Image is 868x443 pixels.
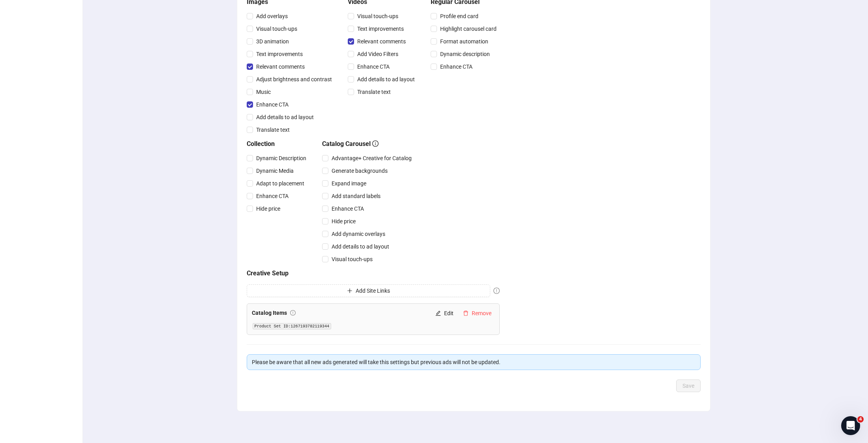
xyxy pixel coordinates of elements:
span: Add standard labels [328,192,384,200]
span: Generate backgrounds [328,166,391,175]
span: delete [463,310,469,316]
span: Edit [444,310,454,316]
h5: Catalog Carousel [322,139,415,149]
span: Translate text [253,125,293,134]
span: Profile end card [437,12,482,21]
span: Dynamic Media [253,166,297,175]
span: Dynamic Description [253,154,309,163]
code: Product Set ID: 1267193782119344 [253,323,332,329]
span: Add details to ad layout [354,75,418,84]
span: Add overlays [253,12,291,21]
span: Text improvements [253,50,306,58]
span: Remove [472,310,491,316]
span: 4 [857,416,864,422]
span: Highlight carousel card [437,24,500,33]
span: Enhance CTA [437,62,476,71]
span: Enhance CTA [328,204,367,213]
iframe: Intercom live chat [841,416,860,435]
h5: Creative Setup [247,269,500,278]
button: Remove [460,308,495,318]
strong: Catalog Items [252,310,287,316]
span: Relevant comments [354,37,409,46]
span: Format automation [437,37,491,46]
span: Enhance CTA [354,62,393,71]
span: Advantage+ Creative for Catalog [328,154,415,163]
span: edit [435,310,441,316]
span: Music [253,88,274,96]
span: Add Site Links [356,288,390,294]
span: Adapt to placement [253,179,307,188]
span: Relevant comments [253,62,308,71]
span: Hide price [253,204,283,213]
span: Hide price [328,217,359,226]
span: exclamation-circle [493,288,500,294]
span: exclamation-circle [290,310,296,316]
span: Dynamic description [437,50,493,58]
span: info-circle [372,140,379,147]
button: Save [676,379,701,392]
button: Add Site Links [247,284,490,297]
span: Add details to ad layout [253,113,317,121]
span: 3D animation [253,37,292,46]
span: Visual touch-ups [328,255,376,264]
span: Add details to ad layout [328,242,392,251]
span: Add dynamic overlays [328,230,388,238]
span: Visual touch-ups [253,24,300,33]
span: Enhance CTA [253,100,292,109]
span: Translate text [354,88,394,96]
span: Enhance CTA [253,192,292,200]
span: Text improvements [354,24,407,33]
span: Adjust brightness and contrast [253,75,335,84]
div: Please be aware that all new ads generated will take this settings but previous ads will not be u... [252,358,696,366]
button: Edit [432,308,457,318]
span: Expand image [328,179,369,188]
h5: Collection [247,139,309,149]
span: Visual touch-ups [354,12,401,21]
span: plus [347,288,352,293]
span: Add Video Filters [354,50,401,58]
